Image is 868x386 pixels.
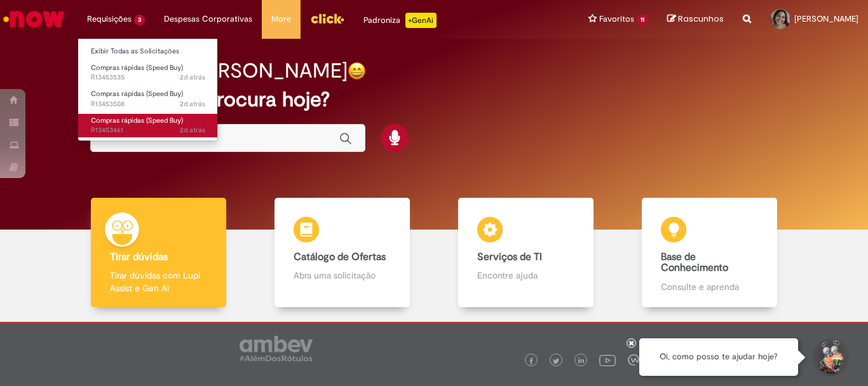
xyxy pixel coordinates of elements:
span: 2d atrás [180,99,205,109]
span: Favoritos [599,13,634,25]
img: logo_footer_twitter.png [553,358,559,364]
a: Rascunhos [667,13,724,25]
p: Consulte e aprenda [661,280,757,293]
img: logo_footer_linkedin.png [578,357,585,365]
span: Requisições [87,13,132,25]
a: Aberto R13453461 : Compras rápidas (Speed Buy) [78,114,218,137]
a: Exibir Todas as Solicitações [78,45,218,59]
img: logo_footer_ambev_rotulo_gray.png [240,336,313,361]
a: Aberto R13453508 : Compras rápidas (Speed Buy) [78,87,218,111]
a: Aberto R13453535 : Compras rápidas (Speed Buy) [78,61,218,85]
img: ServiceNow [1,6,67,32]
b: Serviços de TI [477,251,542,263]
span: More [271,13,291,25]
p: Abra uma solicitação [294,269,390,282]
span: R13453508 [91,99,205,109]
h2: O que você procura hoje? [90,88,778,111]
b: Base de Conhecimento [661,251,728,275]
span: R13453535 [91,72,205,83]
time: 27/08/2025 16:22:20 [180,72,205,82]
span: Despesas Corporativas [164,13,252,25]
span: 2d atrás [180,125,205,135]
span: Compras rápidas (Speed Buy) [91,63,183,72]
div: Oi, como posso te ajudar hoje? [639,338,798,376]
time: 27/08/2025 16:11:56 [180,125,205,135]
ul: Requisições [78,38,218,141]
a: Base de Conhecimento Consulte e aprenda [618,198,801,308]
span: Compras rápidas (Speed Buy) [91,89,183,99]
span: 11 [637,15,648,25]
a: Serviços de TI Encontre ajuda [434,198,618,308]
div: Padroniza [363,13,437,28]
h2: Boa tarde, [PERSON_NAME] [90,60,348,82]
img: logo_footer_youtube.png [599,352,616,368]
p: Encontre ajuda [477,269,574,282]
p: Tirar dúvidas com Lupi Assist e Gen Ai [110,269,207,294]
img: happy-face.png [348,62,366,80]
a: Catálogo de Ofertas Abra uma solicitação [250,198,434,308]
p: +GenAi [405,13,437,28]
span: 2d atrás [180,72,205,82]
span: [PERSON_NAME] [794,13,858,24]
img: logo_footer_facebook.png [528,358,534,364]
span: Rascunhos [678,13,724,25]
span: 3 [134,15,145,25]
span: Compras rápidas (Speed Buy) [91,116,183,125]
img: logo_footer_workplace.png [628,354,639,366]
time: 27/08/2025 16:18:57 [180,99,205,109]
b: Catálogo de Ofertas [294,251,386,263]
img: click_logo_yellow_360x200.png [310,9,344,28]
button: Iniciar Conversa de Suporte [811,338,849,376]
span: R13453461 [91,125,205,135]
b: Tirar dúvidas [110,251,168,263]
a: Tirar dúvidas Tirar dúvidas com Lupi Assist e Gen Ai [67,198,250,308]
